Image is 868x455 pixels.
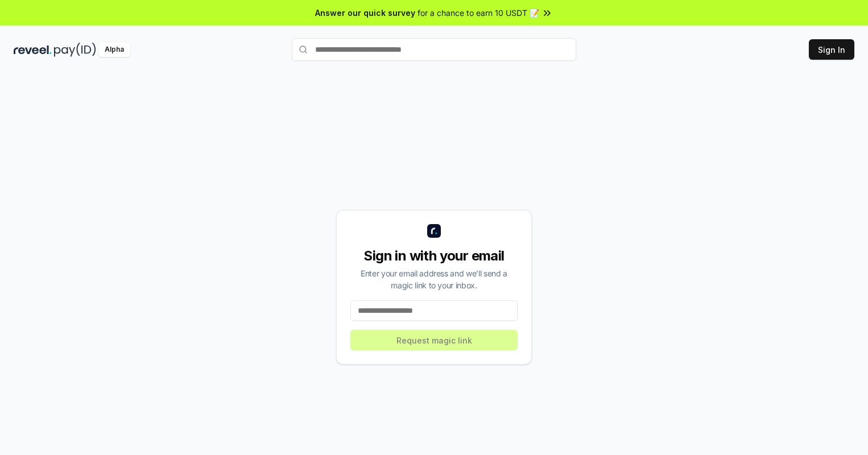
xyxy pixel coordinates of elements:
img: logo_small [427,224,441,238]
span: for a chance to earn 10 USDT 📝 [418,7,539,19]
button: Sign In [809,39,854,60]
div: Alpha [98,43,130,57]
img: reveel_dark [14,43,52,57]
span: Answer our quick survey [315,7,415,19]
img: pay_id [54,43,96,57]
div: Sign in with your email [350,247,518,265]
div: Enter your email address and we’ll send a magic link to your inbox. [350,267,518,291]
